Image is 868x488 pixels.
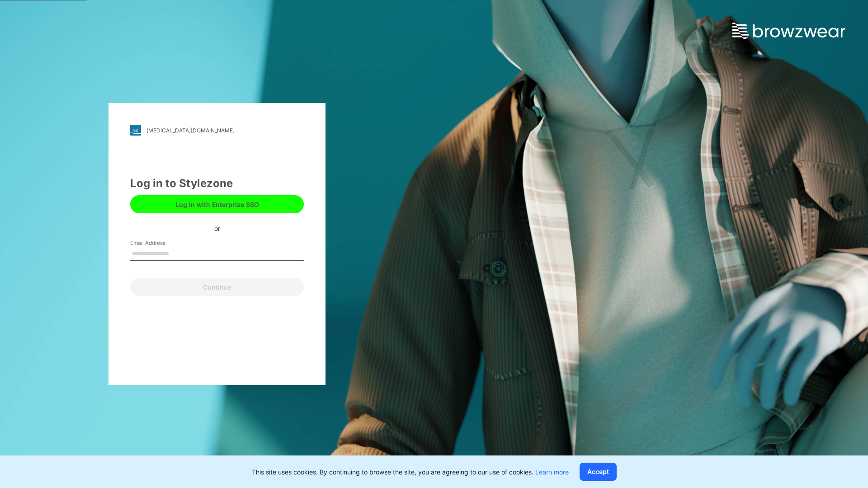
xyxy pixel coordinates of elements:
[130,175,304,192] div: Log in to Stylezone
[535,468,569,476] a: Learn more
[207,223,227,233] div: or
[130,125,141,136] img: stylezone-logo.562084cfcfab977791bfbf7441f1a819.svg
[580,463,617,481] button: Accept
[146,127,235,134] div: [MEDICAL_DATA][DOMAIN_NAME]
[130,125,304,136] a: [MEDICAL_DATA][DOMAIN_NAME]
[130,195,304,213] button: Log in with Enterprise SSO
[130,239,193,247] label: Email Address
[252,467,569,477] p: This site uses cookies. By continuing to browse the site, you are agreeing to our use of cookies.
[732,23,845,39] img: browzwear-logo.e42bd6dac1945053ebaf764b6aa21510.svg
